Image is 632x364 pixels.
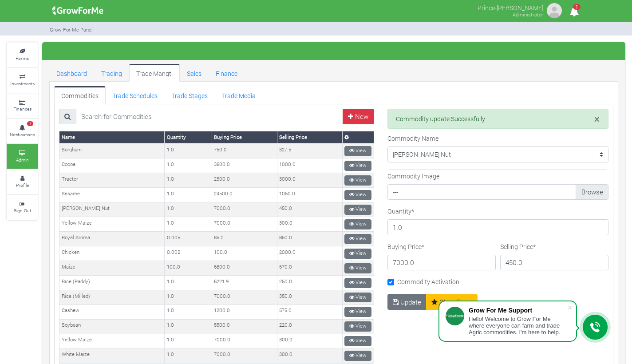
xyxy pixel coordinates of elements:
[344,234,371,244] a: View
[565,2,583,22] i: Notifications
[277,348,342,363] td: 300.0
[573,4,581,10] span: 1
[594,112,600,126] span: ×
[165,290,212,305] td: 1.0
[165,173,212,188] td: 1.0
[565,8,583,17] a: 1
[212,276,277,290] td: 6221.9
[59,202,165,217] td: [PERSON_NAME] Nut
[27,121,33,127] span: 1
[387,206,414,216] label: Quantity
[165,143,212,158] td: 1.0
[59,290,165,305] td: Rice (Milled)
[344,278,371,288] a: View
[165,261,212,276] td: 100.0
[277,188,342,202] td: 1050.0
[387,294,427,310] button: Update
[165,246,212,261] td: 0.002
[594,114,600,124] button: Close
[387,242,424,251] label: Buying Price
[277,173,342,188] td: 3000.0
[344,351,371,361] a: View
[277,131,342,143] th: Selling Price
[165,217,212,232] td: 1.0
[212,319,277,334] td: 5500.0
[7,195,38,220] a: Sign Out
[59,158,165,173] td: Cocoa
[545,2,563,20] img: growforme image
[344,249,371,259] a: View
[212,188,277,202] td: 24500.0
[50,26,93,33] small: Grow For Me Panel
[13,106,32,112] small: Finances
[277,290,342,305] td: 350.0
[344,336,371,346] a: View
[212,261,277,276] td: 6800.0
[500,242,536,251] label: Selling Price
[469,307,567,314] div: Grow For Me Support
[212,131,277,143] th: Buying Price
[10,131,35,138] small: Notifications
[212,217,277,232] td: 7000.0
[59,261,165,276] td: Maize
[277,305,342,319] td: 575.0
[277,232,342,246] td: 850.0
[7,94,38,118] a: Finances
[344,146,371,156] a: View
[277,158,342,173] td: 1000.0
[165,334,212,348] td: 1.0
[165,131,212,143] th: Quantity
[54,86,106,104] a: Commodities
[7,144,38,169] a: Admin
[344,190,371,200] a: View
[16,182,29,188] small: Profile
[344,219,371,229] a: View
[387,171,439,181] label: Commodity Image
[277,143,342,158] td: 327.5
[212,202,277,217] td: 7000.0
[343,109,374,125] a: New
[59,131,165,143] th: Name
[478,2,543,12] p: Prince-[PERSON_NAME]
[14,207,31,214] small: Sign Out
[76,109,344,125] input: Search for Commodities
[387,134,438,143] label: Commodity Name
[59,217,165,232] td: Yellow Maize
[165,232,212,246] td: 0.005
[59,334,165,348] td: Yellow Maize
[277,261,342,276] td: 670.0
[180,64,209,82] a: Sales
[59,173,165,188] td: Tractor
[277,319,342,334] td: 220.0
[277,217,342,232] td: 300.0
[513,11,543,18] small: Administrator
[59,232,165,246] td: Royal Aroma
[344,321,371,332] a: View
[7,119,38,143] a: 1 Notifications
[7,43,38,67] a: Farms
[165,348,212,363] td: 1.0
[277,246,342,261] td: 2000.0
[344,161,371,171] a: View
[16,55,29,61] small: Farms
[16,157,29,163] small: Admin
[49,64,94,82] a: Dashboard
[59,348,165,363] td: White Maize
[165,276,212,290] td: 1.0
[165,188,212,202] td: 1.0
[212,173,277,188] td: 2500.0
[387,109,608,129] div: Commodity update Successfully
[215,86,263,104] a: Trade Media
[344,293,371,303] a: View
[129,64,180,82] a: Trade Mangt.
[344,263,371,273] a: View
[387,184,608,200] label: ---
[106,86,165,104] a: Trade Schedules
[277,334,342,348] td: 300.0
[212,305,277,319] td: 1200.0
[59,246,165,261] td: Chicken
[165,319,212,334] td: 1.0
[7,68,38,92] a: Investments
[212,246,277,261] td: 100.0
[212,143,277,158] td: 750.0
